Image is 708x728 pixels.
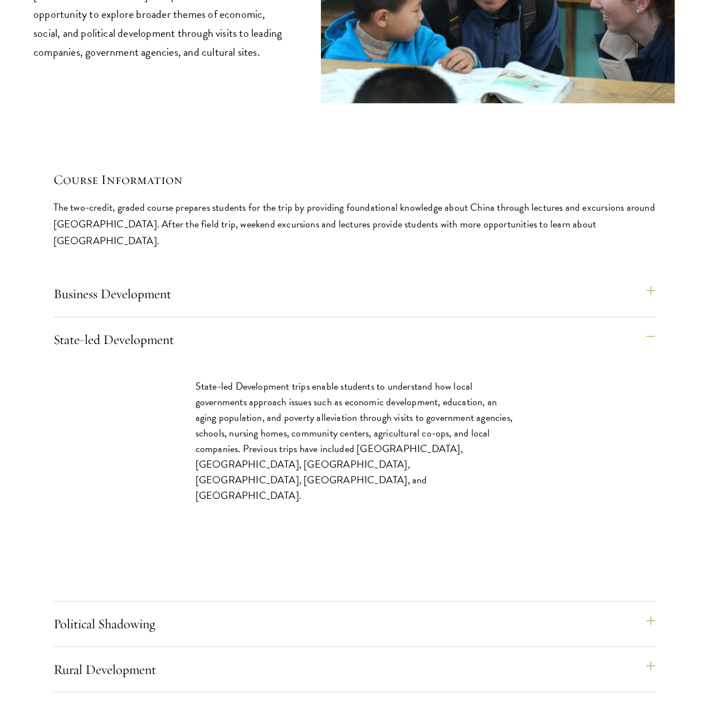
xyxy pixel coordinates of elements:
[53,170,655,189] h5: Course Information
[53,199,655,249] p: The two-credit, graded course prepares students for the trip by providing foundational knowledge ...
[53,610,655,637] button: Political Shadowing
[53,280,655,307] button: Business Development
[196,378,513,504] p: State-led Development trips enable students to understand how local governments approach issues s...
[53,656,655,682] button: Rural Development
[53,326,655,353] button: State-led Development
